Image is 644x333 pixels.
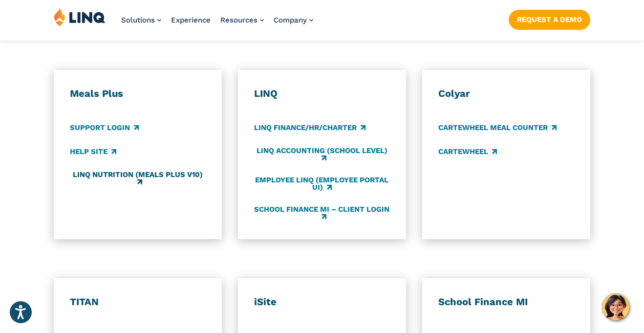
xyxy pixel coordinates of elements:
[220,16,258,24] span: Resources
[70,296,206,309] h3: TITAN
[254,122,365,133] a: LINQ Finance/HR/Charter
[121,8,313,40] nav: Primary Navigation
[438,146,497,157] a: CARTEWHEEL
[70,88,206,100] h3: Meals Plus
[254,296,390,309] h3: iSite
[121,16,155,24] span: Solutions
[70,122,139,133] a: Support Login
[254,176,390,192] a: Employee LINQ (Employee Portal UI)
[254,205,390,221] a: School Finance MI – Client Login
[602,293,629,321] button: Hello, have a question? Let’s chat.
[70,146,116,157] a: Help Site
[509,10,590,29] a: Request a Demo
[509,8,590,29] nav: Button Navigation
[438,122,557,133] a: CARTEWHEEL Meal Counter
[438,296,574,309] h3: School Finance MI
[438,88,574,100] h3: Colyar
[220,16,264,24] a: Resources
[254,146,390,162] a: LINQ Accounting (school level)
[274,16,313,24] a: Company
[70,170,206,186] a: LINQ Nutrition (Meals Plus v10)
[274,16,307,24] span: Company
[254,88,390,100] h3: LINQ
[121,16,161,24] a: Solutions
[54,8,106,26] img: LINQ | K‑12 Software
[171,16,211,24] a: Experience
